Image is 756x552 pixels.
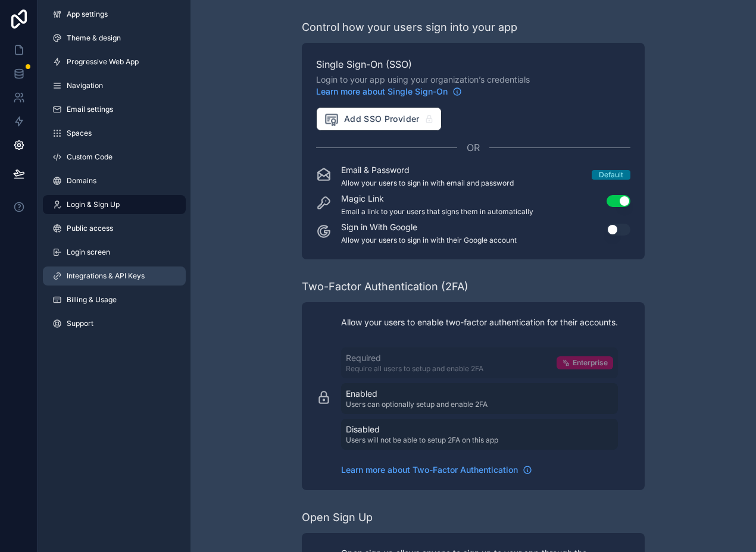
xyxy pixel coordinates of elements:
[324,111,420,127] span: Add SSO Provider
[67,224,113,233] span: Public access
[341,464,532,476] a: Learn more about Two-Factor Authentication
[43,290,186,309] a: Billing & Usage
[341,164,514,176] p: Email & Password
[43,266,186,286] a: Integrations & API Keys
[316,57,630,71] span: Single Sign-On (SSO)
[43,76,186,95] a: Navigation
[346,435,498,445] p: Users will not be able to setup 2FA on this app
[43,29,186,48] a: Theme & design
[43,243,186,262] a: Login screen
[599,170,623,180] div: Default
[43,171,186,190] a: Domains
[67,176,96,186] span: Domains
[67,295,117,305] span: Billing & Usage
[67,200,120,209] span: Login & Sign Up
[346,424,498,435] p: Disabled
[67,10,108,19] span: App settings
[346,388,488,400] p: Enabled
[341,236,517,245] p: Allow your users to sign in with their Google account
[341,207,533,217] p: Email a link to your users that signs them in automatically
[302,19,517,36] div: Control how your users sign into your app
[67,57,139,67] span: Progressive Web App
[67,128,92,138] span: Spaces
[43,52,186,71] a: Progressive Web App
[341,193,533,205] p: Magic Link
[316,86,448,98] span: Learn more about Single Sign-On
[302,509,373,526] div: Open Sign Up
[316,74,630,98] span: Login to your app using your organization’s credentials
[43,100,186,119] a: Email settings
[346,352,483,364] p: Required
[346,364,483,374] p: Require all users to setup and enable 2FA
[67,33,121,43] span: Theme & design
[341,178,514,188] p: Allow your users to sign in with email and password
[43,219,186,238] a: Public access
[67,271,145,281] span: Integrations & API Keys
[67,81,103,90] span: Navigation
[43,124,186,143] a: Spaces
[43,314,186,333] a: Support
[67,152,113,162] span: Custom Code
[316,86,462,98] a: Learn more about Single Sign-On
[67,247,110,257] span: Login screen
[341,316,618,328] p: Allow your users to enable two-factor authentication for their accounts.
[467,140,480,155] span: OR
[341,464,518,476] span: Learn more about Two-Factor Authentication
[43,195,186,214] a: Login & Sign Up
[43,5,186,24] a: App settings
[346,400,488,409] p: Users can optionally setup and enable 2FA
[67,319,93,328] span: Support
[43,148,186,167] a: Custom Code
[302,278,468,295] div: Two-Factor Authentication (2FA)
[67,105,113,114] span: Email settings
[573,358,608,368] span: Enterprise
[341,221,517,233] p: Sign in With Google
[316,107,442,131] button: Add SSO Provider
